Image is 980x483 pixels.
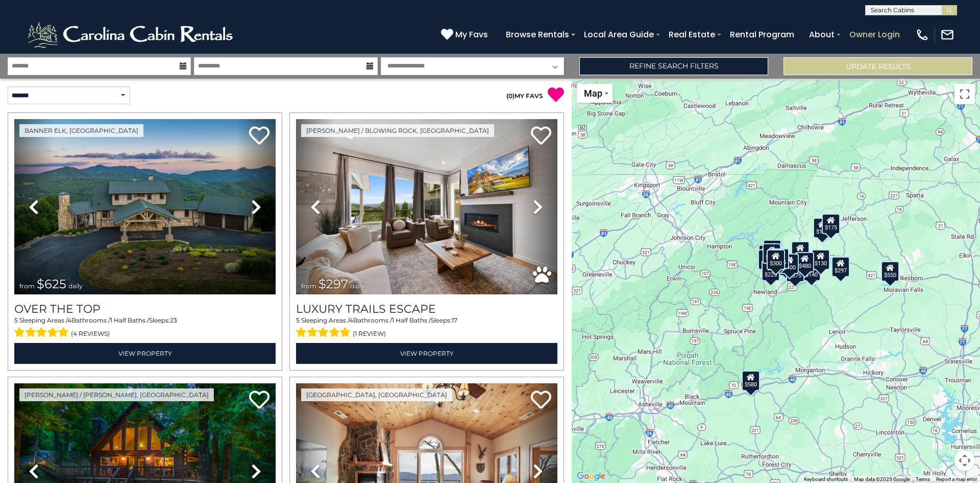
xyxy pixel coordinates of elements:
div: $349 [791,241,810,262]
img: mail-regular-white.png [940,28,954,42]
a: Add to favorites [531,125,551,147]
a: Terms [916,476,930,482]
div: $550 [881,261,899,281]
div: $130 [812,249,830,270]
a: [PERSON_NAME] / [PERSON_NAME], [GEOGRAPHIC_DATA] [19,388,214,401]
div: $300 [767,249,785,270]
span: 4 [349,316,353,324]
a: [GEOGRAPHIC_DATA], [GEOGRAPHIC_DATA] [301,388,452,401]
a: Luxury Trails Escape [296,302,557,316]
a: View Property [296,343,557,364]
span: (4 reviews) [71,327,110,340]
span: 1 Half Baths / [392,316,431,324]
a: Owner Login [844,26,905,43]
span: ( ) [506,92,514,100]
a: View Property [14,343,276,364]
span: 1 Half Baths / [110,316,149,324]
span: 5 [296,316,300,324]
span: from [19,282,35,290]
span: $625 [37,277,66,291]
span: 4 [67,316,71,324]
span: Map data ©2025 Google [854,476,910,482]
img: thumbnail_167153549.jpeg [14,119,276,294]
a: About [804,26,840,43]
span: $297 [318,277,348,291]
button: Toggle fullscreen view [954,84,975,104]
span: Map [584,88,602,99]
div: $125 [763,239,781,260]
div: $580 [742,370,760,390]
div: $230 [758,249,776,269]
img: White-1-2.png [26,19,237,50]
div: $400 [780,253,799,273]
div: $140 [802,260,821,281]
a: Rental Program [725,26,799,43]
a: Local Area Guide [579,26,659,43]
a: Add to favorites [249,125,269,147]
span: 0 [508,92,512,100]
div: $175 [813,218,831,238]
a: Banner Elk, [GEOGRAPHIC_DATA] [19,124,143,137]
span: from [301,282,316,290]
div: $325 [831,256,850,277]
a: Browse Rentals [501,26,574,43]
div: $480 [796,251,814,272]
div: $625 [771,248,789,269]
button: Change map style [577,84,612,103]
div: $425 [763,243,781,263]
span: My Favs [455,28,488,41]
div: Sleeping Areas / Bathrooms / Sleeps: [296,316,557,340]
a: Add to favorites [249,389,269,411]
button: Map camera controls [954,450,975,471]
a: [PERSON_NAME] / Blowing Rock, [GEOGRAPHIC_DATA] [301,124,494,137]
div: $297 [831,257,850,277]
span: 5 [14,316,18,324]
a: Report a map error [936,476,977,482]
img: thumbnail_168695581.jpeg [296,119,557,294]
img: phone-regular-white.png [915,28,929,42]
a: Open this area in Google Maps (opens a new window) [574,470,608,483]
a: (0)MY FAVS [506,92,543,100]
div: $375 [786,261,804,282]
span: daily [68,282,83,290]
div: Sleeping Areas / Bathrooms / Sleeps: [14,316,276,340]
span: 23 [170,316,177,324]
div: $175 [822,213,840,234]
img: Google [574,470,608,483]
button: Keyboard shortcuts [804,476,848,483]
span: daily [350,282,364,290]
a: My Favs [441,28,491,41]
a: Refine Search Filters [579,57,768,75]
span: 17 [452,316,457,324]
button: Update Results [783,57,972,75]
span: (1 review) [353,327,386,340]
a: Over The Top [14,302,276,316]
a: Real Estate [664,26,720,43]
a: Add to favorites [531,389,551,411]
div: $225 [762,261,780,281]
